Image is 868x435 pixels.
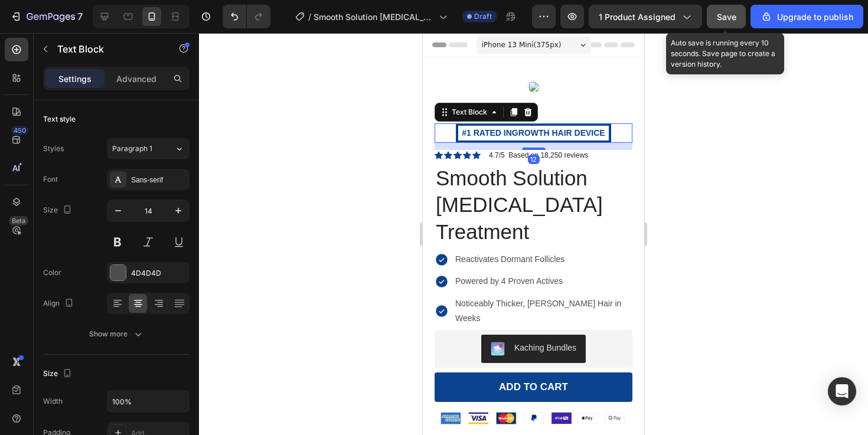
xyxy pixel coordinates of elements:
div: Align [43,296,76,312]
button: Show more [43,323,190,345]
div: Color [43,267,61,278]
button: Save [707,5,746,28]
div: Width [43,396,63,407]
div: Open Intercom Messenger [828,377,856,405]
input: Auto [107,391,189,412]
span: / [308,11,311,23]
div: Font [43,174,58,185]
span: Save [717,12,736,22]
button: 1 product assigned [589,5,702,28]
div: Show more [89,328,144,340]
div: Size [43,202,74,218]
button: Upgrade to publish [750,5,863,28]
div: Text style [43,114,76,125]
div: Sans-serif [131,175,187,185]
p: 7 [77,9,83,24]
span: Draft [474,11,492,22]
p: Text Block [57,42,158,56]
div: 450 [11,126,28,135]
button: Paragraph 1 [107,138,190,159]
span: Smooth Solution [MEDICAL_DATA] Treatment [314,11,434,23]
button: 7 [5,5,88,28]
div: 4D4D4D [131,268,187,279]
div: Upgrade to publish [761,11,853,23]
span: Paragraph 1 [112,143,152,154]
span: 1 product assigned [599,11,676,23]
iframe: Design area [423,33,644,435]
p: Advanced [116,73,156,85]
p: Settings [58,73,92,85]
div: Undo/Redo [223,5,270,28]
div: Size [43,366,74,382]
div: Beta [9,216,28,225]
div: Styles [43,143,64,154]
